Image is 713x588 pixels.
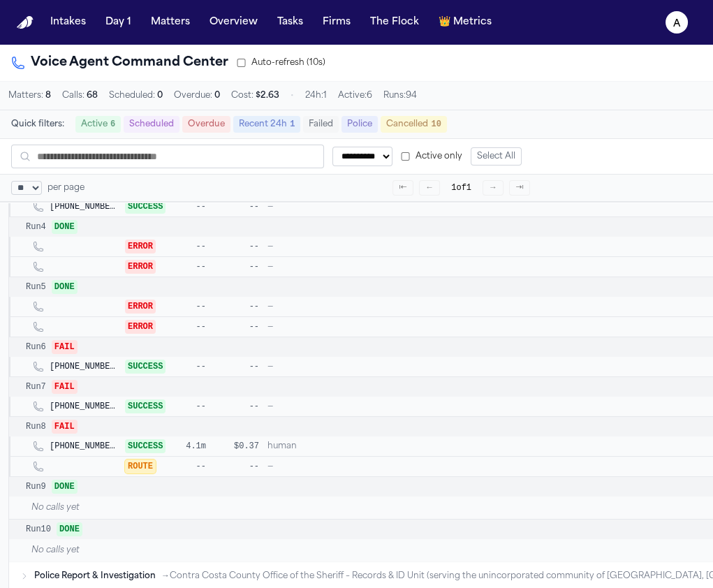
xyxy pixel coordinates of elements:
[52,220,78,234] span: Status: completed
[305,90,327,101] span: 24h: 1
[317,10,356,35] button: Firms
[26,341,46,353] span: Run 6
[52,280,78,294] span: Status: completed
[214,321,259,332] span: --
[483,180,503,196] button: →
[392,180,413,196] button: ⇤
[52,420,78,434] span: Status: failed
[471,147,522,166] button: Select All
[109,90,163,101] span: Scheduled:
[204,10,263,35] button: Overview
[26,524,51,535] span: Run 10
[125,460,156,473] span: Status: dev_stalled
[172,441,206,452] span: 4.1m
[174,90,220,101] span: Overdue:
[52,340,78,354] span: Status: failed
[172,361,206,372] span: --
[237,57,325,68] label: Auto-refresh (10s)
[26,421,46,432] span: Run 8
[214,301,259,312] span: --
[172,261,206,272] span: --
[8,90,51,101] span: Matters:
[11,53,228,73] h1: Voice Agent Command Center
[383,90,417,101] span: Runs: 94
[50,361,117,372] span: [PHONE_NUMBER]
[125,260,156,274] span: Status: error
[62,90,98,101] span: Calls:
[419,180,440,196] button: ←
[341,116,378,133] button: Police
[291,90,294,101] span: •
[100,10,137,35] button: Day 1
[214,241,259,252] span: --
[45,10,91,35] button: Intakes
[124,116,179,133] button: Scheduled
[125,240,156,253] span: Status: error
[214,201,259,212] span: --
[125,320,156,334] span: Status: error
[381,116,446,133] button: Cancelled10
[214,361,259,372] span: --
[52,380,78,394] span: Status: failed
[145,10,196,35] button: Matters
[26,381,46,392] span: Run 7
[365,10,425,35] button: The Flock
[172,461,206,472] span: --
[11,119,64,130] span: Quick filters:
[26,281,46,293] span: Run 5
[231,90,279,101] span: Cost:
[214,461,259,472] span: --
[34,571,156,582] span: Police Report & Investigation
[214,441,259,452] span: $0.37
[172,301,206,312] span: --
[214,401,259,412] span: --
[45,91,51,100] span: 8
[214,91,220,100] span: 0
[172,201,206,212] span: --
[172,401,206,412] span: --
[52,480,78,494] span: Status: completed
[17,16,34,29] img: Finch Logo
[87,91,98,100] span: 68
[110,119,115,129] span: 6
[401,151,462,162] label: Active only
[433,10,497,35] button: crownMetrics
[256,91,279,100] span: $ 2.63
[57,522,82,536] span: Status: completed
[26,221,46,233] span: Run 4
[125,439,166,453] span: Status: success
[172,321,206,332] span: --
[125,360,166,374] span: Status: success
[26,481,46,492] span: Run 9
[75,116,121,133] button: Active6
[290,119,295,129] span: 1
[233,116,300,133] button: Recent 24h1
[172,241,206,252] span: --
[157,91,163,100] span: 0
[338,90,372,101] span: Active: 6
[50,441,117,452] span: [PHONE_NUMBER]
[237,59,246,68] input: Auto-refresh (10s)
[401,152,410,161] input: Active only
[303,116,339,133] button: Failed
[125,200,166,214] span: Status: success
[214,261,259,272] span: --
[182,116,230,133] button: Overdue
[50,201,117,212] span: [PHONE_NUMBER]
[509,180,530,196] button: ⇥
[50,401,117,412] span: [PHONE_NUMBER]
[17,16,34,29] a: Home
[272,10,309,35] button: Tasks
[125,300,156,314] span: Status: error
[47,182,84,193] span: per page
[431,119,441,129] span: 10
[125,399,166,413] span: Status: success
[446,181,477,195] span: 1 of 1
